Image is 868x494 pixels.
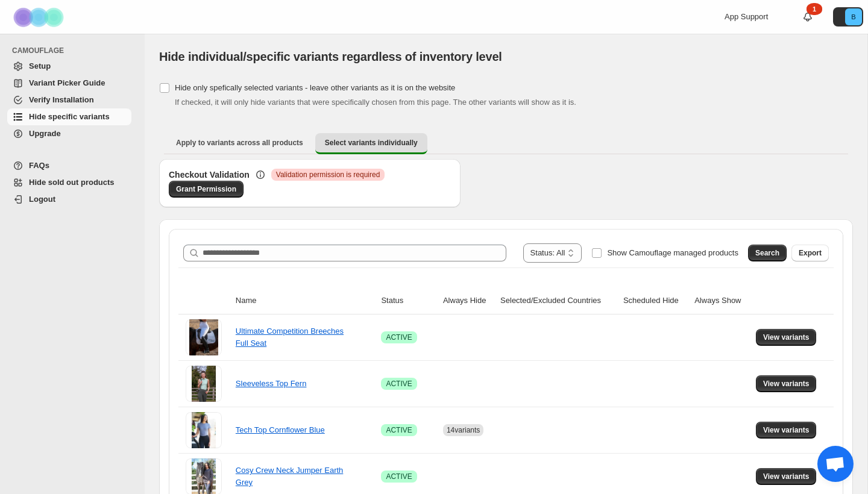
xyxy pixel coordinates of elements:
a: Setup [7,58,131,75]
span: Export [799,248,822,258]
span: FAQs [29,161,49,170]
button: View variants [756,375,817,392]
a: Verify Installation [7,92,131,108]
button: Search [748,245,787,261]
span: ACTIVE [386,379,412,389]
span: Hide sold out products [29,178,115,187]
span: Hide only spefically selected variants - leave other variants as it is on the website [175,83,455,92]
span: Verify Installation [29,95,94,104]
th: Always Show [691,287,752,314]
span: If checked, it will only hide variants that were specifically chosen from this page. The other va... [175,98,576,107]
a: Hide specific variants [7,108,131,125]
button: View variants [756,329,817,346]
h3: Checkout Validation [169,169,250,181]
a: FAQs [7,157,131,174]
span: Select variants individually [325,138,418,148]
a: Tech Top Cornflower Blue [236,425,325,434]
a: Cosy Crew Neck Jumper Earth Grey [236,466,343,487]
span: Setup [29,61,51,70]
span: Hide individual/specific variants regardless of inventory level [159,50,502,63]
span: Apply to variants across all products [176,138,303,148]
span: View variants [763,472,810,481]
a: Upgrade [7,125,131,142]
span: View variants [763,333,810,342]
span: Avatar with initials B [845,8,862,25]
span: View variants [763,425,810,435]
span: Hide specific variants [29,112,110,121]
a: Sleeveless Top Fern [236,379,307,388]
a: Ultimate Competition Breeches Full Seat [236,327,344,348]
a: 1 [802,11,814,23]
span: Grant Permission [176,184,236,194]
span: Variant Picker Guide [29,78,105,87]
span: ACTIVE [386,472,412,481]
span: ACTIVE [386,333,412,342]
div: 1 [807,3,822,15]
text: B [851,13,855,20]
button: Export [791,245,829,261]
span: Upgrade [29,129,61,138]
span: CAMOUFLAGE [12,46,136,55]
a: Variant Picker Guide [7,75,131,92]
a: Logout [7,191,131,208]
span: Logout [29,195,55,204]
span: App Support [725,12,768,21]
span: 14 variants [447,426,480,434]
span: View variants [763,379,810,389]
span: Validation permission is required [276,170,380,180]
button: Apply to variants across all products [166,133,313,152]
span: ACTIVE [386,425,412,435]
th: Status [377,287,439,314]
span: Show Camouflage managed products [607,248,738,257]
button: View variants [756,468,817,485]
img: Camouflage [10,1,70,34]
th: Always Hide [439,287,497,314]
th: Name [232,287,378,314]
button: View variants [756,422,817,439]
a: Grant Permission [169,181,244,198]
div: Open chat [817,446,854,482]
button: Avatar with initials B [833,7,863,27]
th: Scheduled Hide [620,287,691,314]
th: Selected/Excluded Countries [497,287,620,314]
span: Search [755,248,779,258]
button: Select variants individually [315,133,427,154]
a: Hide sold out products [7,174,131,191]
